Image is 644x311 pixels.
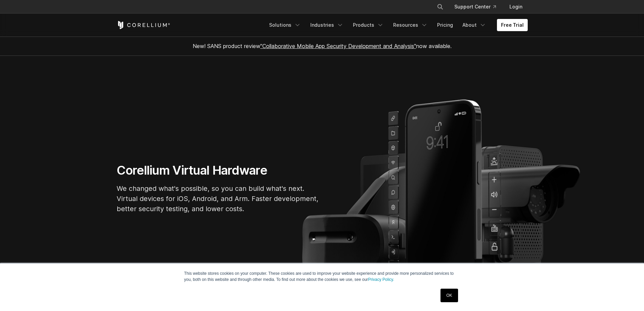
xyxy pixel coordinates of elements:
a: Privacy Policy. [368,277,394,282]
a: Free Trial [497,19,528,31]
a: Corellium Home [117,21,170,29]
p: This website stores cookies on your computer. These cookies are used to improve your website expe... [184,270,460,283]
span: New! SANS product review now available. [193,43,452,49]
a: Resources [389,19,432,31]
a: Solutions [265,19,305,31]
a: About [458,19,490,31]
a: Industries [306,19,348,31]
h1: Corellium Virtual Hardware [117,163,319,178]
div: Navigation Menu [265,19,528,31]
a: OK [440,289,458,302]
button: Search [434,1,446,13]
a: Pricing [433,19,457,31]
a: Products [349,19,388,31]
a: "Collaborative Mobile App Security Development and Analysis" [260,43,416,49]
div: Navigation Menu [429,1,528,13]
p: We changed what's possible, so you can build what's next. Virtual devices for iOS, Android, and A... [117,183,319,214]
a: Login [504,1,528,13]
a: Support Center [449,1,501,13]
